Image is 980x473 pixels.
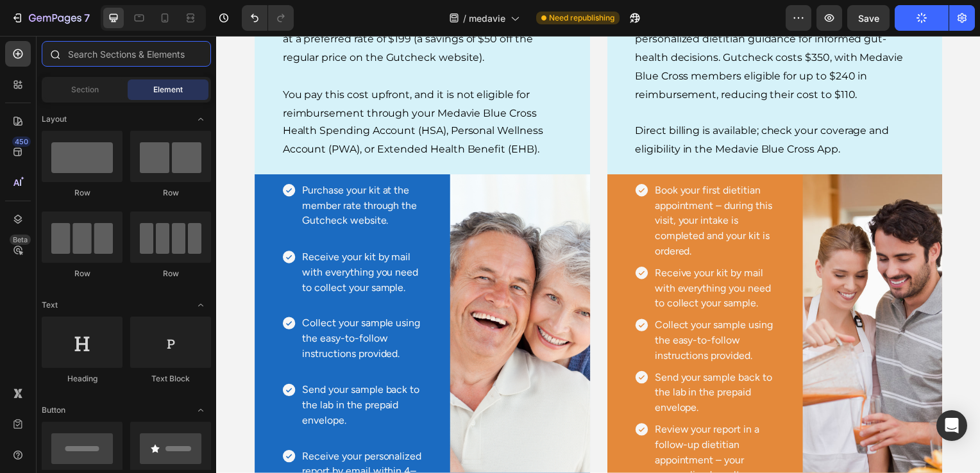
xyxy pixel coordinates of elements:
[442,148,562,225] p: Book your first dietitian appointment – during this visit, your intake is completed and your kit ...
[130,268,211,279] div: Row
[42,404,65,416] span: Button
[442,336,562,383] p: Send your sample back to the lab in the prepaid envelope.
[242,5,294,31] div: Undo/Redo
[190,295,211,315] span: Toggle open
[42,373,122,385] div: Heading
[463,12,466,25] span: /
[12,137,31,147] div: 450
[847,5,890,31] button: Save
[190,400,211,420] span: Toggle open
[130,187,211,199] div: Row
[42,187,122,199] div: Row
[549,12,614,24] span: Need republishing
[936,410,967,441] div: Open Intercom Messenger
[87,282,207,328] p: Collect your sample using the easy-to-follow instructions provided.
[42,268,122,279] div: Row
[42,299,58,311] span: Text
[87,416,207,462] p: Receive your personalized report by email within 4–6 weeks.
[5,5,96,31] button: 7
[87,215,207,261] p: Receive your kit by mail with everything you need to collect your sample.
[190,109,211,129] span: Toggle open
[67,51,348,124] p: You pay this cost upfront, and it is not eligible for reimbursement through your Medavie Blue Cro...
[42,41,211,67] input: Search Sections & Elements
[87,148,207,194] p: Purchase your kit at the member rate through the Gutcheck website.
[42,113,67,125] span: Layout
[216,36,980,473] iframe: Design area
[422,87,704,124] p: Direct billing is available; check your coverage and eligibility in the Medavie Blue Cross App.
[84,10,90,26] p: 7
[858,13,879,24] span: Save
[87,349,207,395] p: Send your sample back to the lab in the prepaid envelope.
[153,84,183,95] span: Element
[442,284,562,330] p: Collect your sample using the easy-to-follow instructions provided.
[469,12,505,25] span: medavie
[71,84,99,95] span: Section
[10,235,31,245] div: Beta
[442,231,562,278] p: Receive your kit by mail with everything you need to collect your sample.
[130,373,211,385] div: Text Block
